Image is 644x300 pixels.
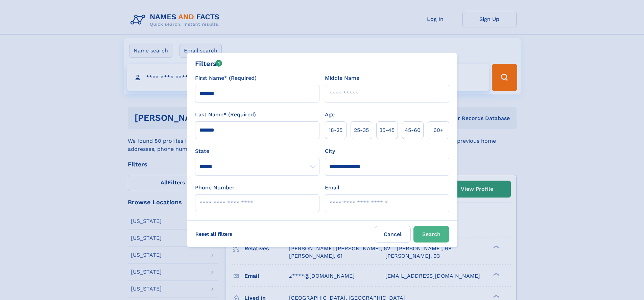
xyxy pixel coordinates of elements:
label: First Name* (Required) [195,74,257,82]
label: Age [325,111,335,119]
label: Phone Number [195,184,235,192]
label: Reset all filters [191,226,237,242]
span: 60+ [433,126,444,134]
label: Last Name* (Required) [195,111,256,119]
button: Search [413,226,449,243]
label: Middle Name [325,74,359,82]
label: Email [325,184,339,192]
label: City [325,147,335,155]
div: Filters [195,59,222,69]
label: State [195,147,319,155]
span: 25‑35 [354,126,369,134]
span: 45‑60 [405,126,421,134]
span: 35‑45 [379,126,395,134]
span: 18‑25 [329,126,342,134]
label: Cancel [375,226,411,243]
